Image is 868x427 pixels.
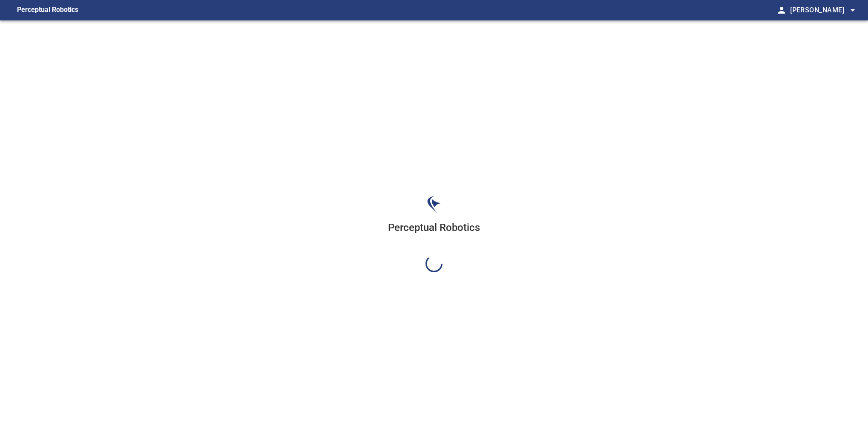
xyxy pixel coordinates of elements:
span: person [777,5,787,15]
figcaption: Perceptual Robotics [17,3,78,17]
img: pr [427,196,441,213]
span: arrow_drop_down [848,5,858,15]
button: [PERSON_NAME] [787,2,858,19]
div: Perceptual Robotics [388,220,480,255]
span: [PERSON_NAME] [790,4,858,16]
